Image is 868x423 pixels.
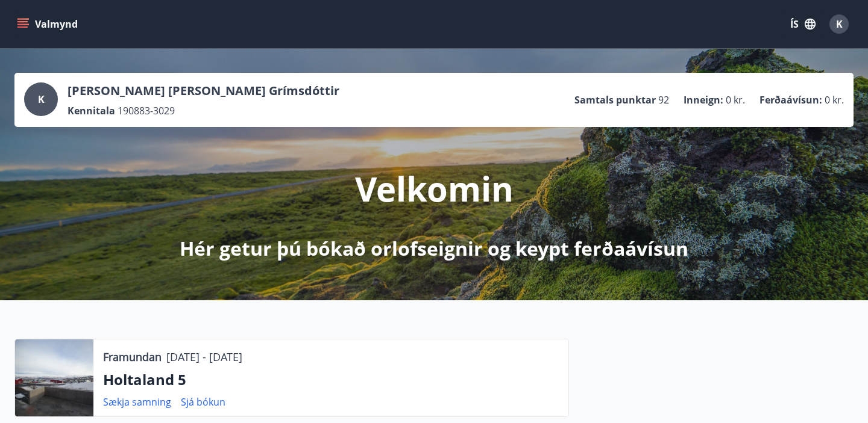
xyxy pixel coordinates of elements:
p: Inneign : [684,93,723,107]
p: Framundan [103,349,162,365]
span: K [836,17,843,31]
button: ÍS [784,13,822,35]
p: Kennitala [68,104,115,117]
button: menu [14,13,83,35]
button: K [825,10,854,39]
span: 190883-3029 [118,104,175,117]
span: K [38,93,45,106]
p: Velkomin [355,165,514,211]
p: [DATE] - [DATE] [166,349,242,365]
span: 0 kr. [726,93,745,107]
a: Sækja samning [103,395,171,409]
p: Ferðaávísun : [759,93,822,107]
span: 92 [658,93,669,107]
p: Holtaland 5 [103,369,559,390]
p: Hér getur þú bókað orlofseignir og keypt ferðaávísun [180,235,688,262]
span: 0 kr. [825,93,844,107]
p: [PERSON_NAME] [PERSON_NAME] Grímsdóttir [68,82,339,99]
p: Samtals punktar [574,93,656,107]
a: Sjá bókun [181,395,225,409]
